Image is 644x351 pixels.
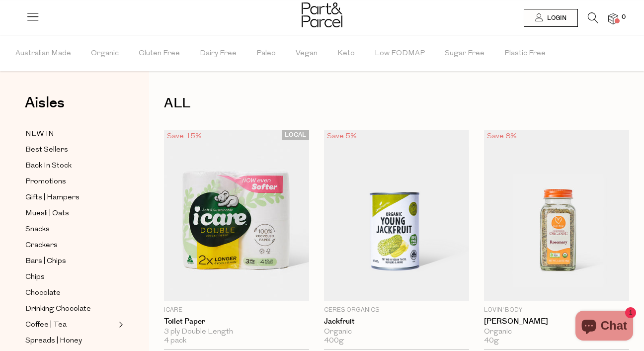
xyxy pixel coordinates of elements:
[25,303,116,315] a: Drinking Chocolate
[484,328,629,337] div: Organic
[164,130,309,301] img: Toilet Paper
[25,255,116,267] a: Bars | Chips
[25,335,82,347] span: Spreads | Honey
[164,317,309,326] a: Toilet Paper
[25,191,116,204] a: Gifts | Hampers
[572,311,636,343] inbox-online-store-chat: Shopify online store chat
[25,224,50,236] span: Snacks
[484,306,629,315] p: Lovin' Body
[25,92,65,114] span: Aisles
[25,319,116,331] a: Coffee | Tea
[484,317,629,326] a: [PERSON_NAME]
[25,128,54,140] span: NEW IN
[25,335,116,347] a: Spreads | Honey
[25,144,68,156] span: Best Sellers
[324,328,469,337] div: Organic
[91,36,119,71] span: Organic
[25,208,69,220] span: Muesli | Oats
[619,13,628,22] span: 0
[302,2,342,27] img: Part&Parcel
[484,130,629,301] img: Rosemary
[504,36,546,71] span: Plastic Free
[524,9,578,27] a: Login
[337,36,355,71] span: Keto
[545,14,566,22] span: Login
[25,240,58,252] span: Crackers
[164,328,309,337] div: 3 ply Double Length
[375,36,425,71] span: Low FODMAP
[116,319,123,331] button: Expand/Collapse Coffee | Tea
[25,256,66,267] span: Bars | Chips
[25,192,80,204] span: Gifts | Hampers
[25,223,116,236] a: Snacks
[484,130,520,143] div: Save 8%
[164,337,186,346] span: 4 pack
[164,92,629,115] h1: ALL
[445,36,484,71] span: Sugar Free
[164,306,309,315] p: icare
[25,303,91,315] span: Drinking Chocolate
[25,95,65,120] a: Aisles
[256,36,276,71] span: Paleo
[296,36,318,71] span: Vegan
[25,271,116,283] a: Chips
[282,130,309,140] span: LOCAL
[25,160,72,172] span: Back In Stock
[324,306,469,315] p: Ceres Organics
[25,271,45,283] span: Chips
[25,239,116,252] a: Crackers
[324,337,344,346] span: 400g
[324,317,469,326] a: Jackfruit
[25,287,61,299] span: Chocolate
[324,130,360,143] div: Save 5%
[25,319,67,331] span: Coffee | Tea
[25,207,116,220] a: Muesli | Oats
[484,337,499,346] span: 40g
[25,176,66,188] span: Promotions
[608,13,618,24] a: 0
[324,130,469,301] img: Jackfruit
[25,128,116,140] a: NEW IN
[25,175,116,188] a: Promotions
[25,144,116,156] a: Best Sellers
[25,160,116,172] a: Back In Stock
[15,36,71,71] span: Australian Made
[200,36,237,71] span: Dairy Free
[25,287,116,299] a: Chocolate
[164,130,205,143] div: Save 15%
[139,36,180,71] span: Gluten Free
